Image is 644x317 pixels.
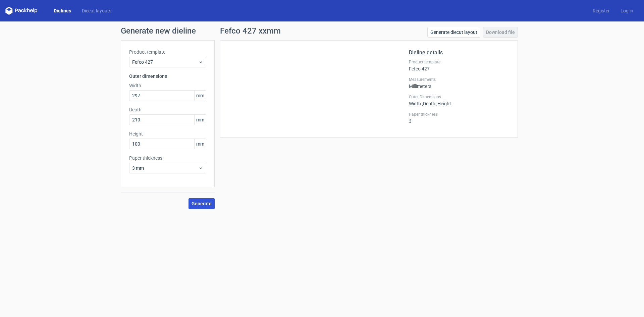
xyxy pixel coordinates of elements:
a: Dielines [48,7,76,14]
a: Log in [615,7,639,14]
span: Generate [192,201,212,206]
label: Product template [129,49,206,55]
span: , Depth : [422,101,436,106]
span: 3 mm [132,165,198,171]
h1: Fefco 427 xxmm [220,27,281,35]
a: Diecut layouts [76,7,117,14]
label: Outer Dimensions [409,94,509,100]
label: Paper thickness [129,155,206,161]
button: Generate [189,198,215,209]
label: Paper thickness [409,112,509,117]
label: Product template [409,59,509,65]
span: , Height : [436,101,452,106]
h3: Outer dimensions [129,73,206,80]
h1: Generate new dieline [121,27,523,35]
div: Fefco 427 [409,59,509,71]
label: Depth [129,106,206,113]
span: mm [194,91,206,101]
label: Measurements [409,77,509,82]
div: 3 [409,112,509,124]
a: Register [587,7,615,14]
label: Height [129,130,206,137]
span: Fefco 427 [132,59,198,65]
span: mm [194,115,206,125]
div: Millimeters [409,77,509,89]
label: Width [129,82,206,89]
span: mm [194,139,206,149]
span: Width : [409,101,422,106]
h2: Dieline details [409,49,509,57]
a: Generate diecut layout [427,27,480,38]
